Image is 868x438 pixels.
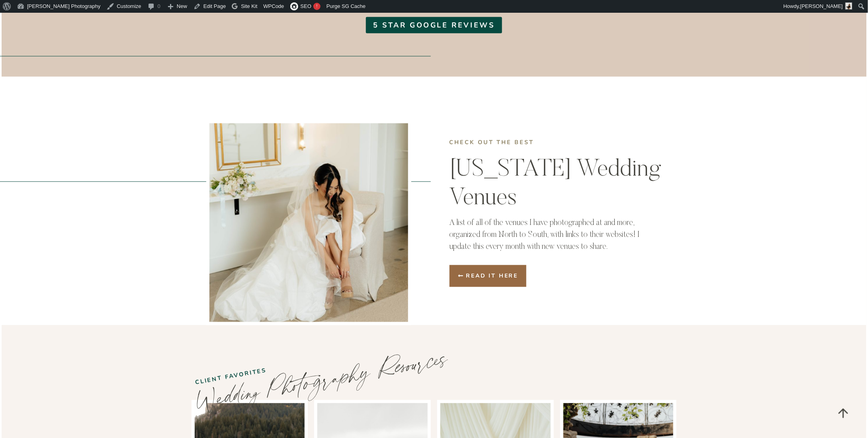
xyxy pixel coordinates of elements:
[313,3,321,10] div: !
[830,400,856,426] a: Scroll to top
[373,20,495,31] span: 5 Star Google Reviews
[450,265,527,287] a: Read it here
[466,272,518,280] span: Read it here
[241,3,257,9] span: Site Kit
[450,139,662,147] p: check out the best
[206,120,411,325] img: bride putting on her shoes
[450,217,662,253] p: A list of all of the venues I have photographed at and more, organized from North to South, with ...
[301,3,311,9] span: SEO
[366,17,502,33] a: 5 Star Google Reviews
[192,300,676,420] p: Wedding Photography Resources
[450,158,661,211] a: [US_STATE] Wedding Venues
[800,3,843,9] span: [PERSON_NAME]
